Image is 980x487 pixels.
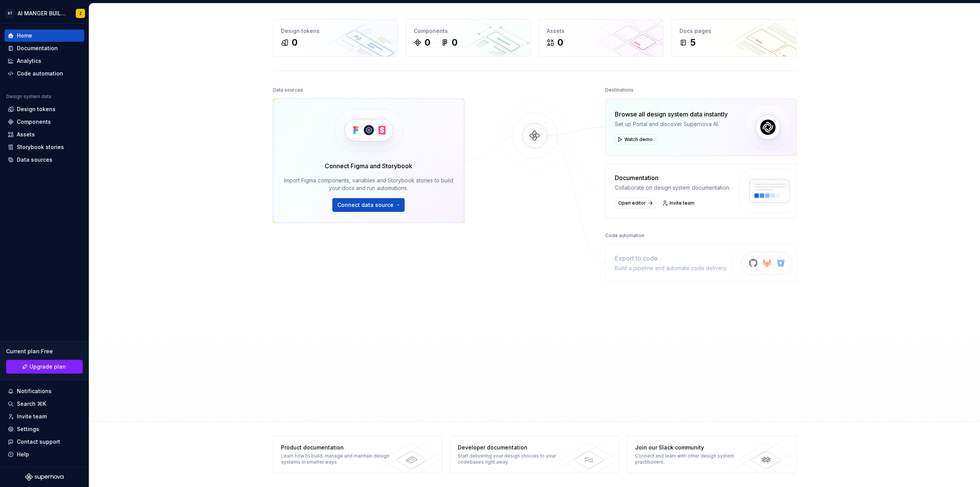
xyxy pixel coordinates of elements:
[17,425,39,433] div: Settings
[615,198,655,208] a: Open editor
[5,423,84,435] a: Settings
[690,36,696,49] div: 5
[618,200,646,206] span: Open editor
[5,116,84,128] a: Components
[6,348,83,355] div: Current plan : Free
[273,85,303,95] div: Data sources
[635,453,746,465] div: Connect and learn with other design system practitioners.
[5,385,84,397] button: Notifications
[635,444,746,451] div: Join our Slack community
[29,363,66,371] span: Upgrade plan
[332,198,405,212] button: Connect data source
[337,201,394,209] span: Connect data source
[624,136,653,143] span: Watch demo
[406,19,531,57] a: Components00
[615,264,727,272] div: Build a pipeline and automate code delivery.
[627,436,797,473] a: Join our Slack communityConnect and learn with other design system practitioners.
[5,55,84,67] a: Analytics
[670,200,694,206] span: Invite team
[25,473,64,481] svg: Supernova Logo
[2,5,87,21] button: STAI MANGER BUILDINGZ
[660,198,698,208] a: Invite team
[5,436,84,448] button: Contact support
[273,19,398,57] a: Design tokens0
[5,42,84,54] a: Documentation
[605,230,644,241] div: Code automation
[281,444,392,451] div: Product documentation
[5,30,84,42] a: Home
[273,436,443,473] a: Product documentationLearn how to build, manage and maintain design systems in smarter ways.
[284,177,453,192] div: Import Figma components, variables and Storybook stories to build your docs and run automations.
[17,118,51,126] div: Components
[292,36,297,49] div: 0
[17,451,29,458] div: Help
[17,70,63,77] div: Code automation
[5,410,84,423] a: Invite team
[615,184,730,192] div: Collaborate on design system documentation.
[671,19,797,57] a: Docs pages5
[5,67,84,80] a: Code automation
[281,453,392,465] div: Learn how to build, manage and maintain design systems in smarter ways.
[605,85,634,95] div: Destinations
[5,398,84,410] button: Search ⌘K
[17,32,32,39] div: Home
[17,156,52,164] div: Data sources
[5,448,84,461] button: Help
[414,27,523,35] div: Components
[458,453,569,465] div: Start delivering your design choices to your codebases right away.
[452,36,457,49] div: 0
[6,360,83,374] button: Upgrade plan
[6,93,51,100] div: Design system data
[425,36,430,49] div: 0
[281,27,390,35] div: Design tokens
[17,438,60,446] div: Contact support
[5,128,84,141] a: Assets
[17,400,46,408] div: Search ⌘K
[17,413,47,420] div: Invite team
[615,120,728,128] div: Set up Portal and discover Supernova AI.
[17,57,41,65] div: Analytics
[17,387,52,395] div: Notifications
[5,154,84,166] a: Data sources
[5,103,84,115] a: Design tokens
[5,9,15,18] div: ST
[539,19,664,57] a: Assets0
[17,131,35,138] div: Assets
[79,10,82,16] div: Z
[615,173,730,182] div: Documentation
[325,161,412,171] div: Connect Figma and Storybook
[458,444,569,451] div: Developer documentation
[17,105,56,113] div: Design tokens
[18,10,67,17] div: AI MANGER BUILDING
[547,27,656,35] div: Assets
[679,27,789,35] div: Docs pages
[450,436,619,473] a: Developer documentationStart delivering your design choices to your codebases right away.
[557,36,563,49] div: 0
[615,110,728,119] div: Browse all design system data instantly
[615,134,656,145] button: Watch demo
[5,141,84,153] a: Storybook stories
[17,44,58,52] div: Documentation
[17,143,64,151] div: Storybook stories
[615,254,727,263] div: Export to code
